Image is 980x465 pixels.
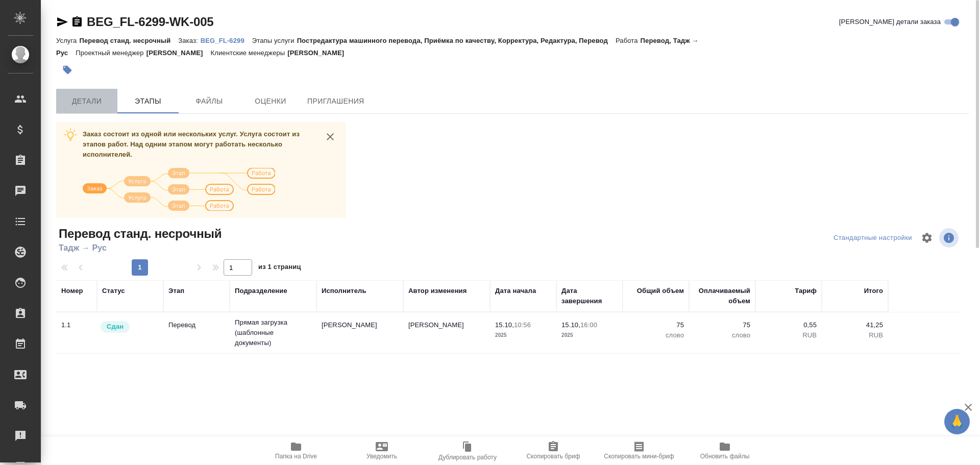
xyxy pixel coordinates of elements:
span: Скопировать бриф [526,453,580,460]
button: Скопировать мини-бриф [596,436,682,465]
p: Проектный менеджер [76,49,146,57]
p: Сдан [107,322,124,332]
p: слово [694,330,750,340]
div: Статус [102,286,125,296]
div: Тариф [795,286,817,296]
button: Уведомить [339,436,425,465]
p: 16:00 [580,321,597,329]
p: [PERSON_NAME] [146,49,211,57]
span: Уведомить [366,453,397,460]
p: 10:56 [514,321,531,329]
button: Скопировать ссылку [71,16,83,28]
div: Итого [864,286,883,296]
span: Файлы [185,95,234,108]
span: Обновить файлы [700,453,750,460]
span: Оценки [246,95,295,108]
span: Заказ состоит из одной или нескольких услуг. Услуга состоит из этапов работ. Над одним этапом мог... [83,130,300,158]
p: 75 [628,320,684,330]
p: 15.10, [561,321,580,329]
span: Этапы [124,95,173,108]
div: Дата начала [495,286,536,296]
button: Скопировать бриф [510,436,596,465]
span: из 1 страниц [258,261,301,276]
p: 2025 [495,330,551,340]
td: [PERSON_NAME] [316,315,403,351]
p: 41,25 [827,320,883,330]
button: close [323,129,338,144]
span: Приглашения [307,95,364,108]
p: 15.10, [495,321,514,329]
p: Постредактура машинного перевода, Приёмка по качеству, Корректура, Редактура, Перевод [297,37,616,44]
span: Дублировать работу [438,454,497,461]
p: Заказ: [178,37,200,44]
a: BEG_FL-6299-WK-005 [87,15,213,29]
span: Папка на Drive [275,453,317,460]
p: BEG_FL-6299 [201,37,252,44]
span: 🙏 [948,411,966,432]
p: Перевод [168,320,225,330]
p: 2025 [561,330,618,340]
span: Посмотреть информацию [939,228,961,248]
button: Скопировать ссылку для ЯМессенджера [56,16,68,28]
div: Номер [61,286,83,296]
button: Папка на Drive [253,436,339,465]
p: Работа [616,37,641,44]
a: BEG_FL-6299 [201,36,252,44]
span: Скопировать мини-бриф [604,453,674,460]
p: Этапы услуги [252,37,297,44]
p: слово [628,330,684,340]
div: Оплачиваемый объем [694,286,750,306]
div: 1.1 [61,320,92,330]
p: Перевод станд. несрочный [79,37,178,44]
td: [PERSON_NAME] [403,315,490,351]
div: Автор изменения [408,286,467,296]
button: Дублировать работу [425,436,510,465]
span: Настроить таблицу [915,226,939,250]
div: split button [831,230,915,246]
div: Общий объем [637,286,684,296]
button: Обновить файлы [682,436,768,465]
p: 75 [694,320,750,330]
p: [PERSON_NAME] [287,49,352,57]
p: 0,55 [761,320,817,330]
span: Перевод станд. несрочный [56,226,222,242]
span: Детали [62,95,111,108]
button: Добавить тэг [56,59,79,81]
div: Дата завершения [561,286,618,306]
p: RUB [827,330,883,340]
span: [PERSON_NAME] детали заказа [839,17,941,27]
td: Прямая загрузка (шаблонные документы) [230,312,316,353]
p: Клиентские менеджеры [211,49,288,57]
p: RUB [761,330,817,340]
div: Этап [168,286,184,296]
p: Услуга [56,37,79,44]
div: Подразделение [235,286,287,296]
div: Исполнитель [322,286,366,296]
span: Тадж → Рус [56,242,222,254]
button: 🙏 [944,409,970,434]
